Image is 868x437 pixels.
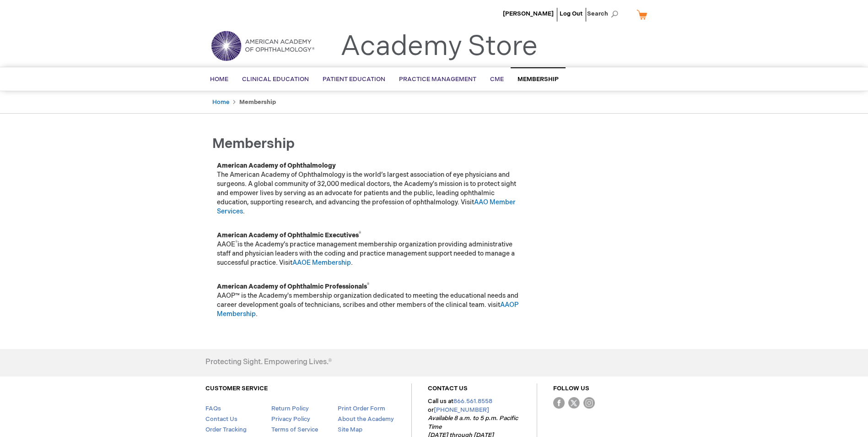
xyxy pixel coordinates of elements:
[212,98,229,106] a: Home
[205,358,332,366] h4: Protecting Sight. Empowering Lives.®
[217,231,361,239] strong: American Academy of Ophthalmic Executives
[323,76,385,83] span: Patient Education
[205,426,247,433] a: Order Tracking
[367,282,369,288] sup: ®
[399,76,476,83] span: Practice Management
[338,405,385,412] a: Print Order Form
[271,405,309,412] a: Return Policy
[490,76,504,83] span: CME
[217,161,523,216] p: The American Academy of Ophthalmology is the world’s largest association of eye physicians and su...
[271,415,310,423] a: Privacy Policy
[434,406,489,414] a: [PHONE_NUMBER]
[453,398,492,405] a: 866.561.8558
[210,76,228,83] span: Home
[338,415,394,423] a: About the Academy
[205,415,237,423] a: Contact Us
[205,385,268,392] a: CUSTOMER SERVICE
[217,231,523,268] p: AAOE is the Academy’s practice management membership organization providing administrative staff ...
[338,426,362,433] a: Site Map
[292,259,351,267] a: AAOE Membership
[242,76,309,83] span: Clinical Education
[235,240,237,246] sup: ®
[217,282,523,319] p: AAOP™ is the Academy's membership organization dedicated to meeting the educational needs and car...
[359,231,361,236] sup: ®
[560,10,582,17] a: Log Out
[428,385,468,392] a: CONTACT US
[340,30,538,63] a: Academy Store
[217,162,336,169] strong: American Academy of Ophthalmology
[503,10,554,17] a: [PERSON_NAME]
[217,283,369,290] strong: American Academy of Ophthalmic Professionals
[518,76,559,83] span: Membership
[587,5,622,23] span: Search
[212,136,295,152] span: Membership
[271,426,318,433] a: Terms of Service
[239,98,276,106] strong: Membership
[553,385,589,392] a: FOLLOW US
[568,397,580,409] img: Twitter
[553,397,565,409] img: Facebook
[583,397,595,409] img: instagram
[205,405,221,412] a: FAQs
